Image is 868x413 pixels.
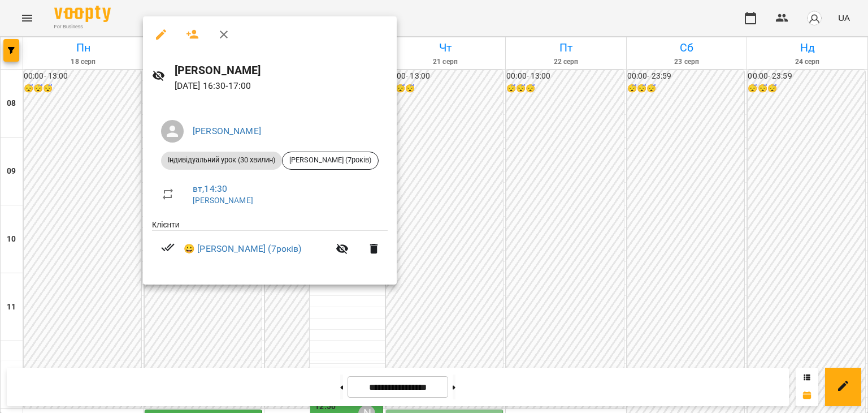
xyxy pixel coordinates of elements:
[175,79,388,93] p: [DATE] 16:30 - 17:00
[193,126,261,136] a: [PERSON_NAME]
[283,155,378,165] span: [PERSON_NAME] (7років)
[282,152,379,170] div: [PERSON_NAME] (7років)
[184,242,302,256] a: 😀 [PERSON_NAME] (7років)
[152,219,388,272] ul: Клієнти
[161,155,282,165] span: Індивідуальний урок (30 хвилин)
[175,62,388,79] h6: [PERSON_NAME]
[161,240,175,254] svg: Візит сплачено
[193,196,253,205] a: [PERSON_NAME]
[193,183,227,194] a: вт , 14:30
